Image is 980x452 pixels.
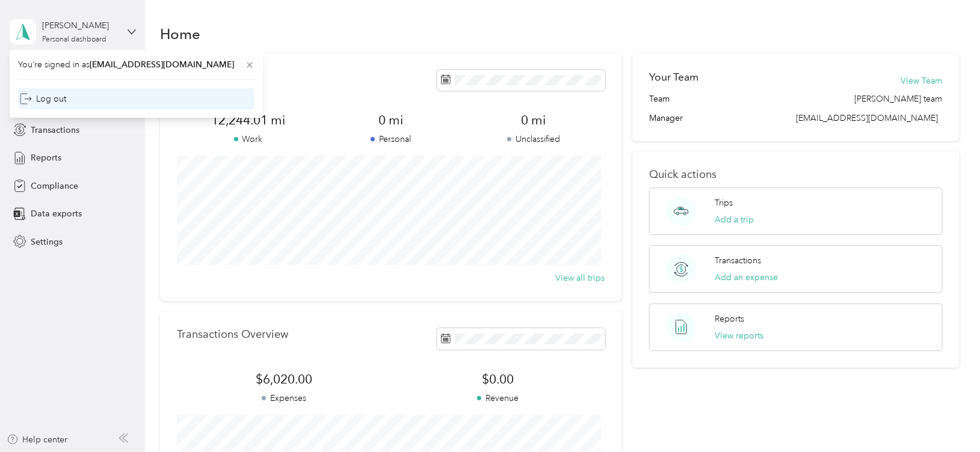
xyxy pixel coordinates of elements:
span: $6,020.00 [177,371,391,388]
button: View all trips [556,272,605,284]
span: Settings [31,236,63,248]
p: Work [177,133,319,145]
span: [EMAIL_ADDRESS][DOMAIN_NAME] [90,60,234,70]
span: Compliance [31,180,78,192]
span: Reports [31,151,61,164]
p: Unclassified [462,133,605,145]
h2: Your Team [649,70,698,85]
span: [PERSON_NAME] team [855,93,943,105]
p: Expenses [177,392,391,405]
span: 0 mi [319,112,462,129]
span: Data exports [31,207,82,220]
span: Team [649,93,670,105]
span: [EMAIL_ADDRESS][DOMAIN_NAME] [797,113,938,123]
button: View Team [901,75,943,87]
p: Transactions [715,254,762,267]
p: Transactions Overview [177,328,288,341]
div: Log out [20,93,66,105]
button: Add an expense [715,271,778,284]
span: 12,244.01 mi [177,112,319,129]
button: Add a trip [715,213,754,226]
span: 0 mi [462,112,605,129]
button: View reports [715,329,764,342]
span: Manager [649,112,683,124]
h1: Home [160,28,200,40]
p: Trips [715,197,733,209]
div: [PERSON_NAME] [42,19,117,32]
button: Help center [7,433,68,446]
span: $0.00 [391,371,605,388]
p: Personal [319,133,462,145]
span: You’re signed in as [18,58,254,71]
iframe: Everlance-gr Chat Button Frame [913,385,980,452]
div: Personal dashboard [42,36,106,43]
p: Quick actions [649,168,942,181]
p: Revenue [391,392,605,405]
p: Reports [715,313,745,325]
span: Transactions [31,124,79,136]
